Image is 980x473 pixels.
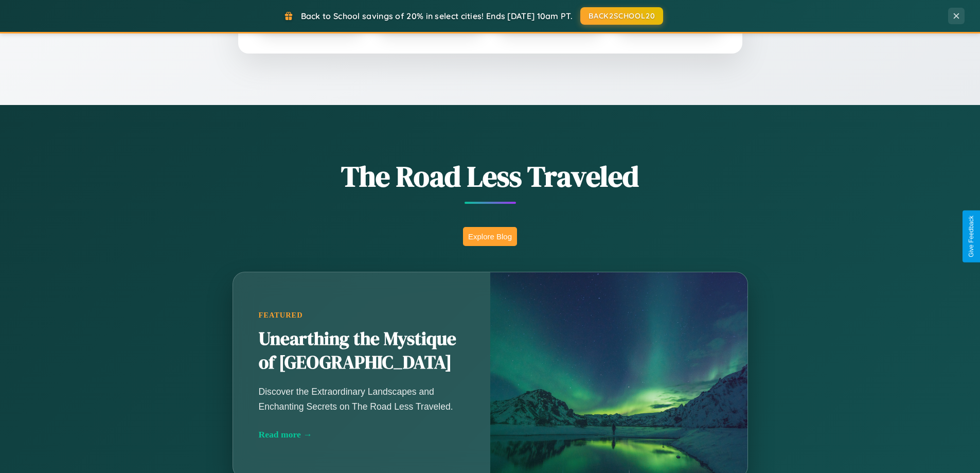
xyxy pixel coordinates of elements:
[259,311,465,320] div: Featured
[259,384,465,413] p: Discover the Extraordinary Landscapes and Enchanting Secrets on The Road Less Traveled.
[301,11,573,21] span: Back to School savings of 20% in select cities! Ends [DATE] 10am PT.
[580,7,663,25] button: BACK2SCHOOL20
[182,156,799,196] h1: The Road Less Traveled
[463,227,517,246] button: Explore Blog
[259,429,465,440] div: Read more →
[968,216,975,257] div: Give Feedback
[259,327,465,375] h2: Unearthing the Mystique of [GEOGRAPHIC_DATA]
